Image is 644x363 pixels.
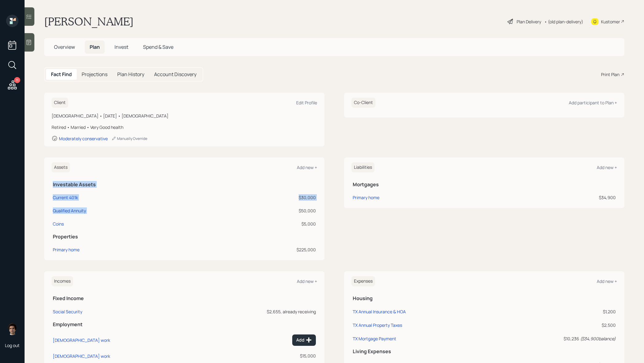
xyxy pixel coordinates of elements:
[53,295,316,301] h5: Fixed Income
[351,276,375,286] h6: Expenses
[5,342,20,348] div: Log out
[59,136,108,141] div: Moderately conservative
[53,207,86,214] div: Qualified Annuity
[53,182,316,187] h5: Investable Assets
[53,337,110,343] div: [DEMOGRAPHIC_DATA] work
[52,124,317,130] div: Retired • Married • Very Good health
[52,98,68,108] h6: Client
[53,221,64,227] div: Coins
[196,353,316,359] div: $15,000
[196,308,316,315] div: $2,655, already receiving
[53,234,316,240] h5: Properties
[218,194,316,201] div: $30,000
[500,335,616,342] div: $10,236
[297,278,317,284] div: Add new +
[143,44,173,50] span: Spend & Save
[580,336,616,342] i: ( $34,900 balance)
[517,18,541,25] div: Plan Delivery
[218,207,316,214] div: $50,000
[353,182,616,187] h5: Mortgages
[53,322,316,327] h5: Employment
[114,44,128,50] span: Invest
[597,164,617,170] div: Add new +
[54,44,75,50] span: Overview
[512,194,616,201] div: $34,900
[90,44,100,50] span: Plan
[52,113,317,119] div: [DEMOGRAPHIC_DATA] • [DATE] • [DEMOGRAPHIC_DATA]
[111,136,147,141] div: Manually Override
[353,322,402,328] div: TX Annual Property Taxes
[544,18,583,25] div: • (old plan-delivery)
[218,221,316,227] div: $5,000
[292,334,316,346] button: Add
[500,308,616,315] div: $1,200
[297,164,317,170] div: Add new +
[218,246,316,253] div: $225,000
[296,337,312,343] div: Add
[351,162,374,172] h6: Liabilities
[14,77,20,83] div: 11
[296,100,317,106] div: Edit Profile
[601,71,619,78] div: Print Plan
[353,194,379,201] div: Primary home
[53,246,80,253] div: Primary home
[353,309,406,315] div: TX Annual Insurance & HOA
[569,100,617,106] div: Add participant to Plan +
[601,18,620,25] div: Kustomer
[52,162,70,172] h6: Assets
[353,295,616,301] h5: Housing
[53,309,82,315] div: Social Security
[154,71,196,77] h5: Account Discovery
[117,71,144,77] h5: Plan History
[597,278,617,284] div: Add new +
[53,353,110,359] div: [DEMOGRAPHIC_DATA] work
[353,349,616,354] h5: Living Expenses
[353,336,396,342] div: TX Mortgage Payment
[53,194,78,201] div: Current 401k
[51,71,72,77] h5: Fact Find
[82,71,107,77] h5: Projections
[6,323,18,335] img: harrison-schaefer-headshot-2.png
[500,322,616,328] div: $2,500
[44,15,134,28] h1: [PERSON_NAME]
[351,98,375,108] h6: Co-Client
[52,276,73,286] h6: Incomes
